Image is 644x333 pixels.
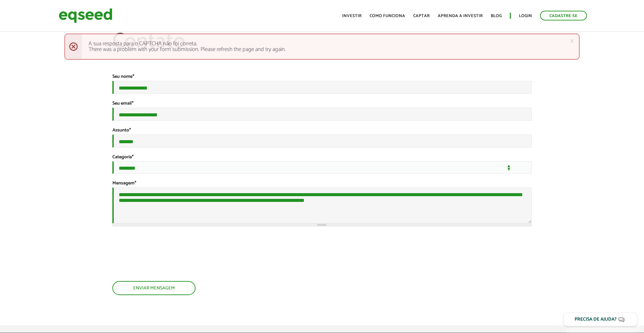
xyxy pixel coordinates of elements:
[491,14,502,18] a: Blog
[370,14,405,18] a: Como funciona
[135,179,136,187] span: Este campo é obrigatório.
[438,14,483,18] a: Aprenda a investir
[540,11,587,20] a: Cadastre-se
[132,153,133,161] span: Este campo é obrigatório.
[570,38,574,45] a: ×
[519,14,532,18] a: Login
[89,47,566,52] li: There was a problem with your form submission. Please refresh the page and try again.
[112,155,133,160] label: Categoria
[129,126,131,134] span: Este campo é obrigatório.
[112,128,131,133] label: Assunto
[112,74,134,79] label: Seu nome
[112,281,196,295] button: Enviar mensagem
[112,101,133,106] label: Seu email
[132,100,133,107] span: Este campo é obrigatório.
[59,7,112,24] img: EqSeed
[132,73,134,80] span: Este campo é obrigatório.
[112,240,214,266] iframe: reCAPTCHA
[89,41,566,47] li: A sua resposta para o CAPTCHA não foi correta.
[413,14,430,18] a: Captar
[342,14,362,18] a: Investir
[112,181,136,186] label: Mensagem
